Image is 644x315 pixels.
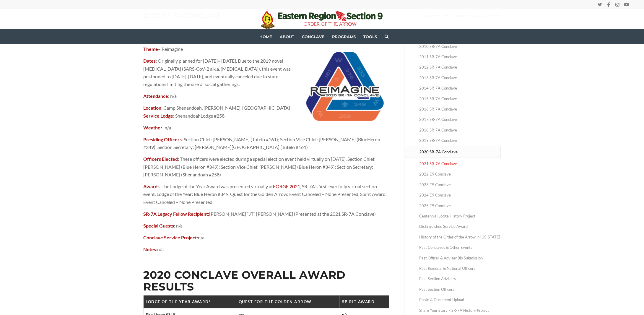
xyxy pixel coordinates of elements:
strong: Theme [143,46,158,52]
p: : Camp Shenandoah, [PERSON_NAME], [GEOGRAPHIC_DATA] : ShenandoahLodge #258 [143,104,389,120]
strong: Service Lodge [143,113,173,118]
a: Distinguished Service Award [419,221,501,232]
a: Past Section Officers [419,284,501,295]
th: Spirit Award [340,295,389,308]
p: : n/a [143,92,389,100]
a: Photo & Document Upload [419,295,501,305]
a: 2021 SR-7A Conclave [419,159,501,169]
a: History of the Order of the Arrow in [US_STATE] [419,232,501,242]
strong: Attendance [143,93,168,99]
strong: Weather [143,125,162,130]
span: Home [259,34,272,39]
a: 2019 SR-7A Conclave [419,135,501,146]
strong: Awards [143,184,160,189]
a: Centennial Lodge History Project [419,211,501,221]
a: About [276,29,298,44]
a: Home [256,29,276,44]
p: [PERSON_NAME] “JT” [PERSON_NAME] (Presented at the 2021 SR-7A Conclave) [143,210,389,218]
p: : Originally planned for [DATE]– [DATE]. Due to the 2019 novel [MEDICAL_DATA] (SARS-CoV-2 a.k.a. ... [143,57,389,88]
strong: Officers Elected [143,156,178,162]
span: About [280,34,294,39]
a: Search [381,29,388,44]
strong: Dates [143,58,156,64]
p: n/a [143,246,389,253]
a: 2020 SR-7A Conclave [419,146,501,158]
span: Programs [332,34,356,39]
a: Past Officer & Adviser Bio Submission [419,253,501,263]
a: 2012 SR-7A Conclave [419,62,501,72]
a: 2017 SR-7A Conclave [419,114,501,125]
strong: Special Guests [143,223,174,228]
p: : The Lodge of the Year Award was presented virtually at , SR-7A’s first-ever fully virtual secti... [143,183,389,206]
a: Past Conclaves & Other Events [419,242,501,253]
strong: Presiding Officers [143,137,182,142]
a: FORGE 2021 [273,184,300,189]
a: 2025 E9 Conclave [419,201,501,211]
a: 2013 SR-7A Conclave [419,73,501,83]
a: 2015 SR-7A Conclave [419,94,501,104]
a: Programs [328,29,360,44]
a: 2023 E9 Conclave [419,180,501,190]
a: 2014 SR-7A Conclave [419,83,501,93]
a: Past Regional & National Officers [419,263,501,274]
h2: 2020 Conclave Overall Award Results [143,269,389,293]
strong: SR-7A Legacy Fellow Recipient: [143,211,209,217]
strong: Notes: [143,246,157,252]
a: Conclave [298,29,328,44]
a: Past Section Advisers [419,274,501,284]
span: Tools [363,34,377,39]
p: : n/a [143,124,389,131]
a: 2024 E9 Conclave [419,190,501,200]
p: : These officers were elected during a special election event held virtually on [DATE]. Section C... [143,155,389,178]
a: 2022 E9 Conclave [419,169,501,179]
p: : n/a [143,222,389,230]
a: Tools [360,29,381,44]
th: Lodge of the Year Award* [144,295,236,308]
p: – Reimagine [143,45,389,53]
strong: Location [143,105,161,111]
span: Conclave [302,34,324,39]
a: 2018 SR-7A Conclave [419,125,501,135]
a: 2011 SR-7A Conclave [419,52,501,62]
p: n/a [143,234,389,241]
a: 2016 SR-7A Conclave [419,104,501,114]
p: : Section Chief: [PERSON_NAME] (Tutelo #161); Section Vice Chief: [PERSON_NAME] (BlueHeron #349);... [143,136,389,151]
strong: Conclave Service Project: [143,235,198,240]
th: Quest for the Golden Arrow [236,295,340,308]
